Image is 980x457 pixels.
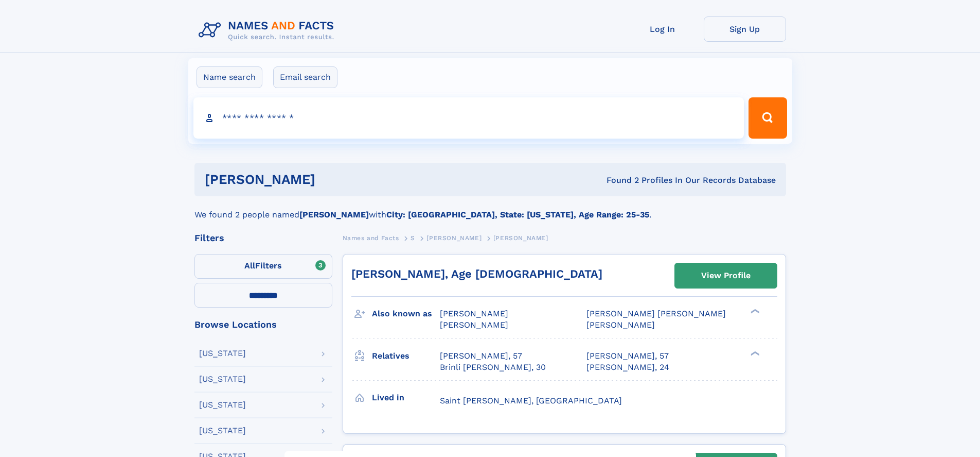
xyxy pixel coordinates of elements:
[461,175,776,186] div: Found 2 Profiles In Our Records Database
[194,233,332,243] div: Filters
[586,309,726,318] span: [PERSON_NAME] [PERSON_NAME]
[205,173,461,186] h1: [PERSON_NAME]
[675,263,777,288] a: View Profile
[749,97,787,139] button: Search Button
[194,254,332,279] label: Filters
[273,66,337,88] label: Email search
[343,231,399,244] a: Names and Facts
[440,396,622,405] span: Saint [PERSON_NAME], [GEOGRAPHIC_DATA]
[440,362,546,373] a: Brinli [PERSON_NAME], 30
[411,234,415,242] span: S
[493,234,548,242] span: [PERSON_NAME]
[426,234,482,242] span: [PERSON_NAME]
[701,264,751,287] div: View Profile
[748,350,760,357] div: ❯
[194,320,332,329] div: Browse Locations
[748,308,760,315] div: ❯
[440,320,508,330] span: [PERSON_NAME]
[199,375,246,383] div: [US_STATE]
[194,196,786,221] div: We found 2 people named with .
[199,401,246,409] div: [US_STATE]
[440,350,522,362] a: [PERSON_NAME], 57
[194,16,343,44] img: Logo Names and Facts
[411,231,415,244] a: S
[372,305,440,323] h3: Also known as
[586,350,669,362] a: [PERSON_NAME], 57
[386,210,649,219] b: City: [GEOGRAPHIC_DATA], State: [US_STATE], Age Range: 25-35
[197,66,262,88] label: Name search
[372,389,440,407] h3: Lived in
[351,267,602,280] a: [PERSON_NAME], Age [DEMOGRAPHIC_DATA]
[621,16,704,42] a: Log In
[426,231,482,244] a: [PERSON_NAME]
[372,347,440,365] h3: Relatives
[199,349,246,358] div: [US_STATE]
[244,261,255,270] span: All
[193,97,744,139] input: search input
[704,16,786,42] a: Sign Up
[586,320,655,330] span: [PERSON_NAME]
[440,309,508,318] span: [PERSON_NAME]
[586,362,669,373] a: [PERSON_NAME], 24
[199,427,246,435] div: [US_STATE]
[299,210,369,219] b: [PERSON_NAME]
